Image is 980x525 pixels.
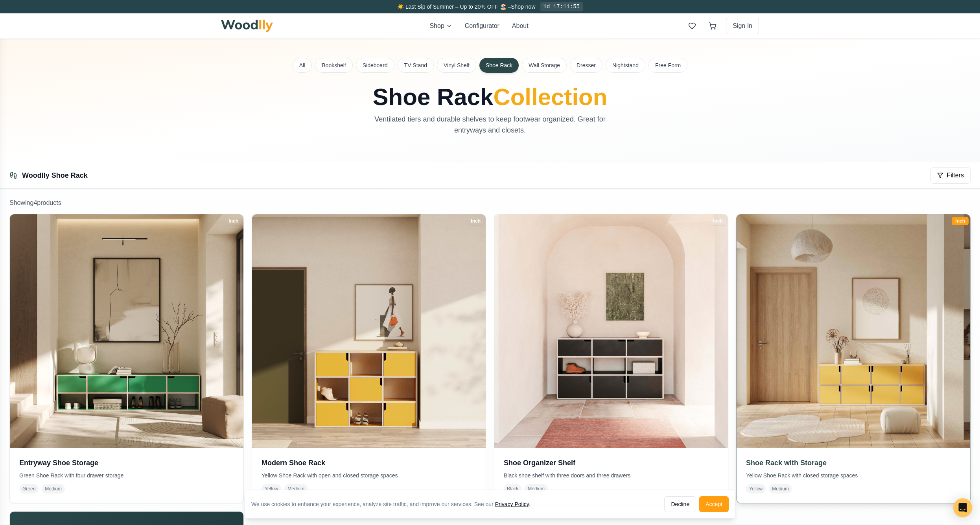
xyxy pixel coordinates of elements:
div: 1d 17:11:55 [540,2,583,11]
p: Ventilated tiers and durable shelves to keep footwear organized. Great for entryways and closets. [358,114,622,136]
button: Sign In [726,18,759,34]
div: Inch [952,217,969,225]
button: Decline [664,496,696,512]
button: Shoe Rack [479,58,519,73]
span: Yellow [262,484,281,494]
div: We use cookies to enhance your experience, analyze site traffic, and improve our services. See our . [251,500,537,508]
p: Yellow Shoe Rack with open and closed storage spaces [262,472,476,479]
button: TV Stand [398,58,434,73]
div: Inch [225,217,242,225]
h3: Shoe Rack with Storage [746,457,961,468]
img: Woodlly [221,20,273,32]
button: Wall Storage [522,58,567,73]
img: Modern Shoe Rack [252,214,486,448]
button: Shop [429,21,452,31]
a: Privacy Policy [495,501,529,507]
button: All [293,58,312,73]
span: Green [19,484,39,494]
span: Medium [42,484,65,494]
button: Configurator [465,21,499,31]
button: Sideboard [356,58,394,73]
span: Black [504,484,521,494]
button: Free Form [648,58,687,73]
a: Shop now [511,4,535,10]
span: Medium [284,484,308,494]
p: Showing 4 product s [9,198,971,208]
img: Shoe Rack with Storage [731,208,976,454]
button: Accept [699,496,729,512]
h3: Entryway Shoe Storage [19,457,234,468]
span: Filters [947,171,964,180]
span: Medium [525,484,548,494]
button: Nightstand [606,58,645,73]
button: Vinyl Shelf [437,58,476,73]
h1: Shoe Rack [314,85,666,109]
p: Black shoe shelf with three doors and three drawers [504,472,718,479]
img: Shoe Organizer Shelf [494,214,728,448]
div: Open Intercom Messenger [953,498,972,517]
span: Medium [769,484,792,494]
div: Inch [709,217,726,225]
a: Woodlly Shoe Rack [22,171,88,179]
button: Bookshelf [315,58,352,73]
h3: Modern Shoe Rack [262,457,476,468]
h3: Shoe Organizer Shelf [504,457,718,468]
p: Green Shoe Rack with four drawer storage [19,472,234,479]
button: Filters [930,167,971,184]
p: Yellow Shoe Rack with closed storage spaces [746,472,961,479]
span: ☀️ Last Sip of Summer – Up to 20% OFF 🏖️ – [397,4,511,10]
img: Entryway Shoe Storage [10,214,243,448]
span: Collection [493,84,607,110]
div: Inch [467,217,484,225]
span: Yellow [746,484,766,494]
button: About [512,21,529,31]
button: Dresser [570,58,602,73]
